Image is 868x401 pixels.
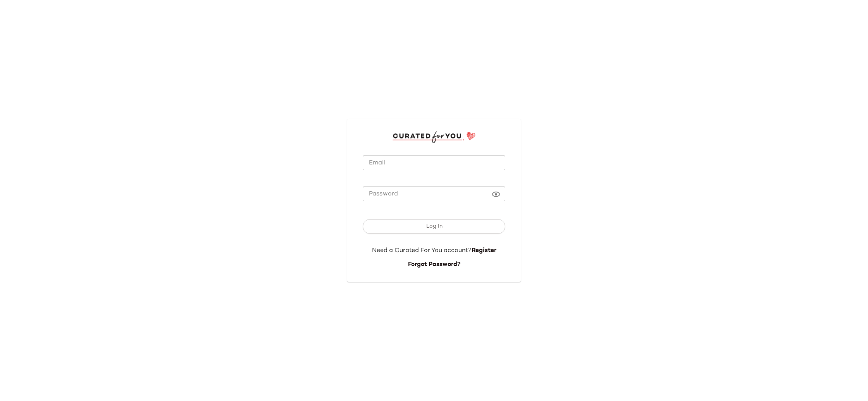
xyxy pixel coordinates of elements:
button: Log In [363,219,505,234]
span: Need a Curated For You account? [372,247,472,254]
img: cfy_login_logo.DGdB1djN.svg [393,131,476,143]
span: Log In [425,223,442,230]
a: Register [472,247,496,254]
a: Forgot Password? [408,261,460,268]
